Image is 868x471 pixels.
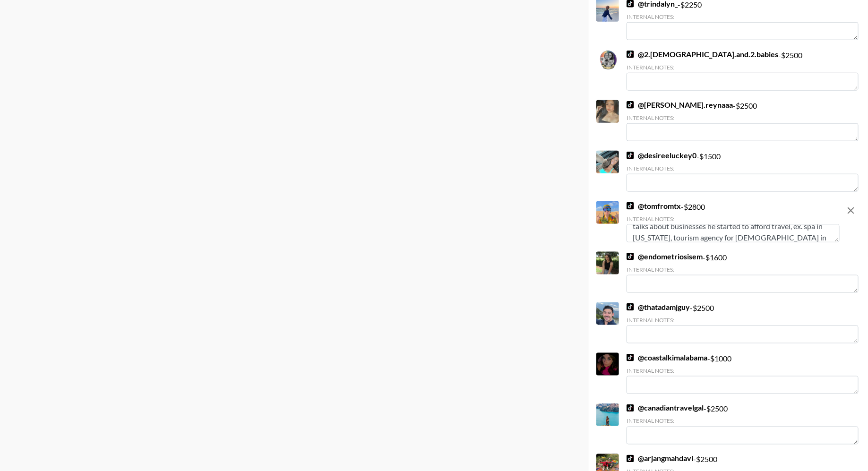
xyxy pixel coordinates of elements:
[627,13,859,20] div: Internal Notes:
[627,252,859,293] div: - $ 1600
[627,367,859,374] div: Internal Notes:
[627,101,634,109] img: TikTok
[627,353,859,394] div: - $ 1000
[627,403,704,413] a: @canadiantravelgal
[627,418,859,425] div: Internal Notes:
[842,201,860,220] button: remove
[627,353,707,362] a: @coastalkimalabama
[627,252,703,261] a: @endometriosisem
[627,455,634,462] img: TikTok
[627,317,859,324] div: Internal Notes:
[627,64,859,71] div: Internal Notes:
[627,303,634,311] img: TikTok
[627,302,859,343] div: - $ 2500
[627,50,778,59] a: @2.[DEMOGRAPHIC_DATA].and.2.babies
[627,354,634,361] img: TikTok
[627,253,634,260] img: TikTok
[627,201,681,211] a: @tomfromtx
[627,152,634,159] img: TikTok
[627,215,840,223] div: Internal Notes:
[627,266,859,273] div: Internal Notes:
[627,165,859,172] div: Internal Notes:
[627,151,696,160] a: @desireeluckey0
[627,404,634,412] img: TikTok
[627,202,634,210] img: TikTok
[627,302,690,312] a: @thatadamjguy
[627,201,840,242] div: - $ 2800
[627,100,733,110] a: @[PERSON_NAME].reynaaa
[627,50,859,91] div: - $ 2500
[627,403,859,445] div: - $ 2500
[627,51,634,58] img: TikTok
[627,454,693,463] a: @arjangmahdavi
[627,100,859,141] div: - $ 2500
[627,224,840,242] textarea: talks about businesses he started to afford travel, ex. spa in [US_STATE], tourism agency for [DE...
[627,114,859,121] div: Internal Notes:
[627,151,859,192] div: - $ 1500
